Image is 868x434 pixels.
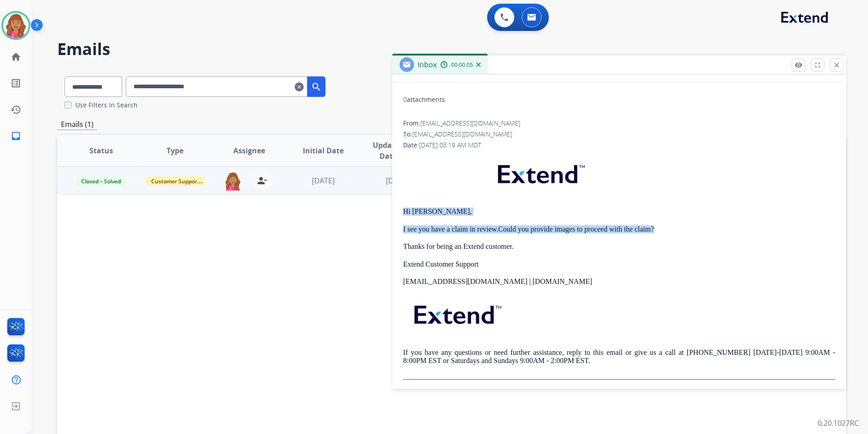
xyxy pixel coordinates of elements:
[57,119,97,130] p: Emails (1)
[10,104,21,115] mat-icon: history
[403,130,835,139] div: To:
[89,145,113,156] span: Status
[10,78,21,89] mat-icon: list_alt
[419,141,481,149] span: [DATE] 08:19 AM MDT
[256,175,267,186] mat-icon: person_remove
[403,95,445,104] div: attachments
[487,154,594,190] img: extend.png
[403,242,835,251] p: Thanks for being an Extend customer.
[311,81,322,92] mat-icon: search
[403,119,835,128] div: From:
[224,172,242,191] img: agent-avatar
[233,145,265,156] span: Assignee
[418,60,437,70] span: Inbox
[794,61,803,69] mat-icon: remove_red_eye
[403,95,407,104] span: 0
[403,225,835,233] p: I see you have a claim in review.Could you provide images to proceed with the claim?
[303,145,344,156] span: Initial Date
[403,295,510,331] img: extend.png
[818,418,859,429] p: 0.20.1027RC
[403,260,835,268] p: Extend Customer Support
[403,348,835,365] p: If you have any questions or need further assistance, reply to this email or give us a call at [P...
[451,61,473,69] span: 00:00:05
[295,81,304,92] mat-icon: clear
[420,119,520,127] span: [EMAIL_ADDRESS][DOMAIN_NAME]
[403,278,835,286] p: [EMAIL_ADDRESS][DOMAIN_NAME] | [DOMAIN_NAME]
[10,131,21,141] mat-icon: inbox
[75,101,138,110] label: Use Filters In Search
[167,145,183,156] span: Type
[368,140,409,161] span: Updated Date
[386,176,409,186] span: [DATE]
[10,51,21,62] mat-icon: home
[814,61,822,69] mat-icon: fullscreen
[403,207,835,216] p: Hi [PERSON_NAME],
[403,141,835,150] div: Date:
[57,40,846,58] h2: Emails
[76,177,126,186] span: Closed – Solved
[412,130,512,138] span: [EMAIL_ADDRESS][DOMAIN_NAME]
[146,177,205,186] span: Customer Support
[312,176,335,186] span: [DATE]
[833,61,841,69] mat-icon: close
[3,13,29,38] img: avatar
